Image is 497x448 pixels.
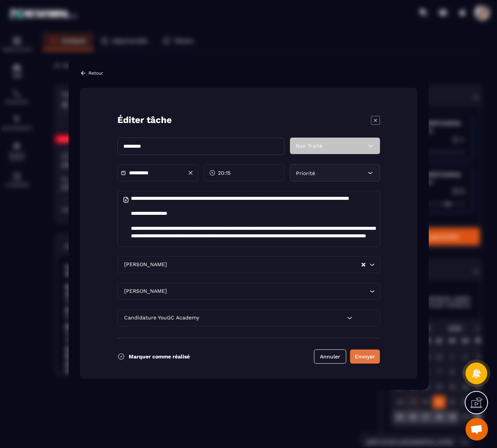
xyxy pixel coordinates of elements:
[117,283,380,300] div: Search for option
[122,261,168,269] span: [PERSON_NAME]
[362,262,365,267] button: Clear Selected
[122,287,168,295] span: [PERSON_NAME]
[129,354,190,360] p: Marquer comme réalisé
[296,170,315,176] span: Priorité
[117,114,172,126] p: Éditer tâche
[201,314,345,322] input: Search for option
[350,349,380,364] button: Envoyer
[89,70,103,76] p: Retour
[168,261,361,269] input: Search for option
[296,143,322,149] span: Non Traité
[117,256,380,273] div: Search for option
[117,309,380,327] div: Search for option
[465,418,488,441] a: Ouvrir le chat
[314,349,346,364] button: Annuler
[218,169,231,177] span: 20:15
[168,287,368,295] input: Search for option
[122,314,201,322] span: Candidature YouGC Academy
